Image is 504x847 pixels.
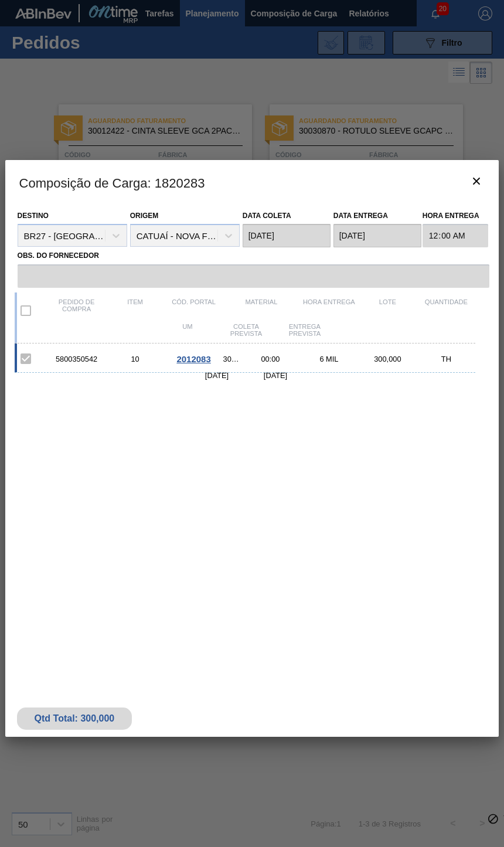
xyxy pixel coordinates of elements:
div: TH [417,355,475,363]
div: 300,000 [358,355,417,363]
div: Ir para o Pedido [165,354,223,364]
input: dd/mm/yyyy [243,224,331,247]
label: Destino [18,212,49,220]
div: [DATE] [188,371,246,380]
label: Hora Entrega [423,208,489,224]
div: Quantidade [417,298,475,323]
div: 5800350542 [47,355,106,363]
label: Data entrega [333,212,388,220]
label: Obs. do Fornecedor [18,247,490,264]
div: 6 MIL [299,355,358,363]
div: UM [158,323,217,337]
div: Entrega Prevista [275,323,334,337]
h3: Composição de Carga : 1820283 [5,160,499,205]
div: 10 [106,355,165,363]
div: Hora Entrega [299,298,358,323]
div: Coleta Prevista [217,323,275,337]
div: Item [106,298,165,323]
div: 00:00 [241,355,299,363]
span: 2012083 [176,354,210,364]
div: Material [223,298,300,323]
div: [DATE] [246,371,305,380]
input: dd/mm/yyyy [333,224,421,247]
div: Qtd Total: 300,000 [26,713,124,724]
span: 30030870 - ROTULO SLEEVE GCAPC 2PACK2L NIV24 [223,355,241,363]
label: Data coleta [243,212,291,220]
div: Cód. Portal [165,298,223,323]
label: Origem [130,212,159,220]
div: Pedido de compra [47,298,106,323]
div: Lote [358,298,417,323]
